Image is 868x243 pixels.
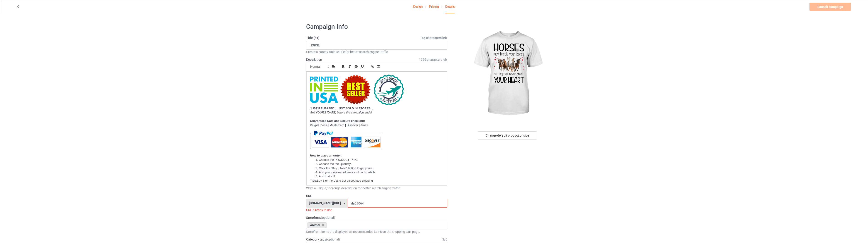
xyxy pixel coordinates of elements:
div: Write a unique, thorough description for better search engine traffic. [306,186,447,190]
div: Create a catchy, unique title for better search engine traffic. [306,50,447,54]
div: Animal [307,222,327,228]
span: (optional) [321,216,335,219]
strong: Guaranteed Safe and Secure checkout: [310,119,365,123]
span: 1626 characters left [419,57,447,62]
div: Change default product or side [478,131,537,140]
label: Category tags [306,237,340,242]
li: Choose the PRODUCT TYPE [315,158,443,162]
div: Storefront items are displayed as recommended items on the shopping cart page. [306,229,447,234]
div: [DOMAIN_NAME][URL] [309,202,341,205]
em: Get YOURS [DATE] before the campaign ends! [310,111,372,114]
span: 145 characters left [420,36,447,40]
li: Click the "Buy it Now" button to get yours! [315,166,443,170]
label: Title (h1) [306,36,447,40]
a: Pricing [429,0,439,13]
li: And that's it! [315,174,443,178]
img: 0f398873-31b8-474e-a66b-c8d8c57c2412 [310,75,404,105]
p: Paypal | Visa | Mastercard | Discover | Amex [310,123,443,128]
em: How to place an order: [310,154,342,157]
li: Add your delivery address and bank details [315,170,443,174]
img: AM_mc_vs_dc_ae.jpg [310,127,382,152]
p: :Buy 3 or more and get discounted shipping [310,179,443,183]
strong: JUST RELEASED! ...NOT SOLD IN STORES... [310,107,373,110]
span: (optional) [326,238,340,241]
a: Design [413,0,423,13]
label: Description [306,58,322,61]
label: URL [306,194,447,198]
strong: Tips [310,179,316,182]
li: Choose the the Quantity [315,162,443,166]
div: Details [445,0,455,13]
div: 3 / 6 [442,237,447,242]
label: Storefront [306,215,447,220]
h1: Campaign Info [306,23,447,31]
div: URL already in use [306,208,447,212]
